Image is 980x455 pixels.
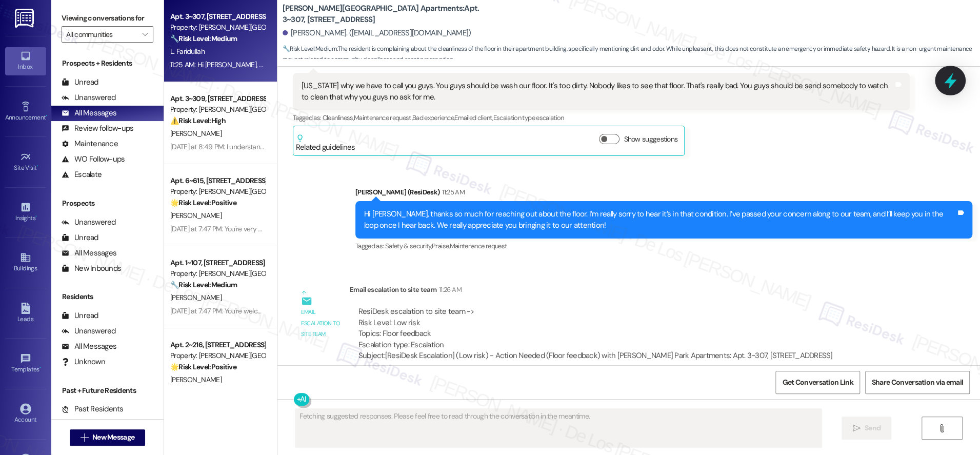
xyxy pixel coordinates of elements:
a: Site Visit • [5,148,46,176]
div: Email escalation to site team [301,307,341,340]
i:  [938,424,946,432]
div: All Messages [62,248,116,259]
span: Praise , [432,242,449,250]
div: Unanswered [62,326,116,337]
a: Leads [5,300,46,327]
strong: 🔧 Risk Level: Medium [170,280,237,289]
button: New Message [70,429,146,446]
div: Prospects [51,198,164,209]
span: Send [865,423,881,433]
span: [PERSON_NAME] [170,211,222,220]
a: Inbox [5,47,46,75]
div: Maintenance [62,139,118,149]
input: All communities [66,26,137,43]
div: WO Follow-ups [62,154,125,165]
div: Subject: [ResiDesk Escalation] (Low risk) - Action Needed (Floor feedback) with [PERSON_NAME] Par... [358,350,833,361]
div: Residents [51,291,164,302]
div: New Inbounds [62,263,121,274]
strong: 🌟 Risk Level: Positive [170,198,236,207]
span: • [39,364,41,371]
i:  [852,424,860,432]
span: Share Conversation via email [872,377,963,388]
textarea: Fetching suggested responses. Please feel free to read through the conversation in the meantime. [295,409,822,447]
div: Past + Future Residents [51,385,164,396]
span: [PERSON_NAME] [170,375,222,384]
span: [PERSON_NAME] [170,129,222,138]
div: Apt. 3~307, [STREET_ADDRESS] [170,11,265,22]
div: 11:25 AM: Hi [PERSON_NAME], thanks so much for reaching out about the floor. I’m really sorry to ... [170,60,949,69]
span: : The resident is complaining about the cleanliness of the floor in their apartment building, spe... [283,44,980,66]
div: Property: [PERSON_NAME][GEOGRAPHIC_DATA] Apartments [170,350,265,361]
div: Hi [PERSON_NAME], thanks so much for reaching out about the floor. I’m really sorry to hear it’s ... [364,209,956,231]
div: Property: [PERSON_NAME][GEOGRAPHIC_DATA] Apartments [170,22,265,33]
div: Tagged as: [355,239,972,253]
strong: 🔧 Risk Level: Medium [170,34,237,43]
span: Cleanliness , [323,113,354,122]
div: Unread [62,310,98,321]
div: Property: [PERSON_NAME][GEOGRAPHIC_DATA] Apartments [170,268,265,279]
span: New Message [92,432,134,443]
div: Unread [62,77,98,88]
div: Unknown [62,357,105,367]
div: ResiDesk escalation to site team -> Risk Level: Low risk Topics: Floor feedback Escalation type: ... [358,306,833,350]
i:  [142,30,148,38]
span: [PERSON_NAME] [170,293,222,302]
span: Maintenance request , [354,113,412,122]
span: • [37,163,38,170]
a: Templates • [5,350,46,378]
a: Buildings [5,249,46,276]
div: Email escalation to site team [350,284,842,299]
img: ResiDesk Logo [15,9,36,28]
div: 11:25 AM [439,187,465,197]
span: Safety & security , [385,242,432,250]
div: All Messages [62,341,116,352]
div: Related guidelines [296,134,355,153]
div: Review follow-ups [62,123,133,134]
span: Get Conversation Link [782,377,853,388]
div: Unanswered [62,217,116,228]
div: Unanswered [62,92,116,103]
div: Property: [PERSON_NAME][GEOGRAPHIC_DATA] Apartments [170,186,265,197]
div: All Messages [62,108,116,118]
div: Unread [62,232,98,243]
div: [US_STATE] why we have to call you guys. You guys should be wash our floor. It's too dirty. Nobod... [302,81,893,103]
strong: 🔧 Risk Level: Medium [283,45,337,53]
span: Escalation type escalation [493,113,564,122]
div: Past Residents [62,404,124,414]
button: Share Conversation via email [865,371,970,394]
div: Tagged as: [293,110,910,125]
div: [DATE] at 7:47 PM: You're welcome! [170,306,272,315]
div: Escalate [62,169,102,180]
span: Emailed client , [454,113,493,122]
strong: ⚠️ Risk Level: High [170,116,226,125]
span: • [46,112,47,120]
span: Bad experience , [412,113,454,122]
span: L. Faridullah [170,47,205,56]
strong: 🌟 Risk Level: Positive [170,362,236,371]
label: Viewing conversations for [62,10,153,26]
div: 11:26 AM [436,284,462,295]
div: [DATE] at 7:47 PM: You're very welcome, [PERSON_NAME]! [170,224,341,233]
span: • [35,213,37,220]
div: [DATE] at 8:49 PM: I understand you’ve moved out of town due to the relocation of work. May I kno... [170,142,656,151]
a: Insights • [5,199,46,226]
b: [PERSON_NAME][GEOGRAPHIC_DATA] Apartments: Apt. 3~307, [STREET_ADDRESS] [283,3,488,25]
label: Show suggestions [624,134,677,145]
button: Send [842,417,891,440]
i:  [81,433,88,442]
div: Apt. 1~107, [STREET_ADDRESS] [170,258,265,268]
div: Apt. 3~309, [STREET_ADDRESS] [170,93,265,104]
div: [PERSON_NAME] (ResiDesk) [355,187,972,201]
div: Prospects + Residents [51,58,164,69]
div: Apt. 6~615, [STREET_ADDRESS] [170,175,265,186]
div: [PERSON_NAME]. ([EMAIL_ADDRESS][DOMAIN_NAME]) [283,28,471,38]
div: Apt. 2~216, [STREET_ADDRESS] [170,340,265,350]
span: Maintenance request [449,242,507,250]
a: Account [5,400,46,428]
button: Get Conversation Link [775,371,859,394]
div: Property: [PERSON_NAME][GEOGRAPHIC_DATA] Apartments [170,104,265,115]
